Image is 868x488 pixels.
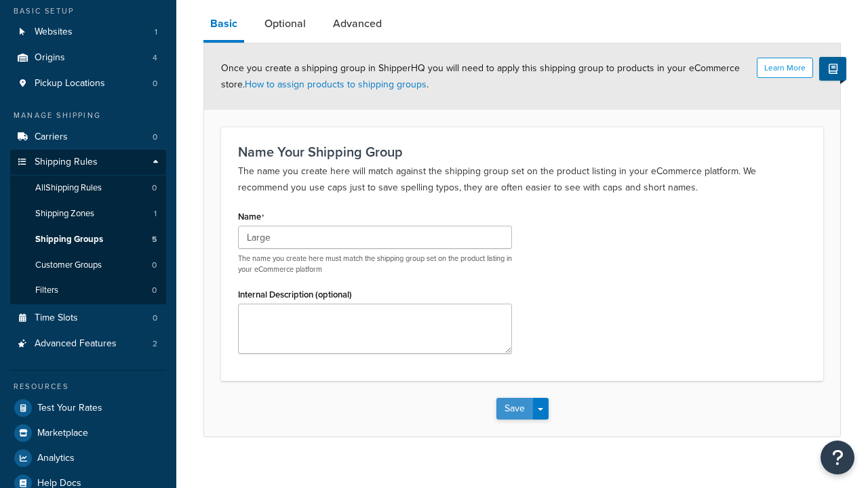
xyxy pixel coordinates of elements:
li: Customer Groups [10,253,166,278]
span: Customer Groups [35,260,102,271]
button: Show Help Docs [819,57,846,81]
span: 1 [155,26,157,38]
span: 1 [154,208,157,220]
span: 5 [152,234,157,245]
span: Shipping Groups [35,234,103,245]
span: Filters [35,285,58,296]
a: AllShipping Rules0 [10,176,166,201]
a: Advanced [326,7,389,40]
a: Advanced Features2 [10,331,166,357]
div: Resources [10,381,166,392]
span: 4 [153,52,157,64]
span: Pickup Locations [35,78,105,89]
a: Filters0 [10,278,166,303]
a: Test Your Rates [10,396,166,420]
span: Test Your Rates [37,403,102,414]
span: 0 [152,260,157,271]
label: Internal Description (optional) [238,289,352,300]
li: Filters [10,278,166,303]
li: Origins [10,45,166,70]
li: Advanced Features [10,331,166,357]
span: Time Slots [35,312,78,324]
span: 0 [153,312,157,324]
button: Save [496,398,533,420]
a: Origins4 [10,45,166,70]
a: Basic [203,7,244,43]
span: Websites [35,26,73,38]
a: How to assign products to shipping groups [245,77,427,91]
a: Shipping Zones1 [10,201,166,226]
span: Once you create a shipping group in ShipperHQ you will need to apply this shipping group to produ... [221,61,740,91]
a: Pickup Locations0 [10,71,166,96]
li: Carriers [10,125,166,150]
div: Basic Setup [10,5,166,17]
span: Carriers [35,131,68,143]
span: All Shipping Rules [35,182,102,194]
span: Shipping Zones [35,208,94,220]
div: Manage Shipping [10,110,166,121]
span: Analytics [37,453,75,464]
span: 0 [153,131,157,143]
span: 2 [153,338,157,350]
a: Shipping Rules [10,150,166,175]
p: The name you create here will match against the shipping group set on the product listing in your... [238,163,806,196]
label: Name [238,211,264,222]
a: Optional [258,7,313,40]
li: Shipping Zones [10,201,166,226]
button: Learn More [757,58,813,78]
span: Origins [35,52,65,64]
a: Websites1 [10,20,166,45]
a: Time Slots0 [10,306,166,331]
span: 0 [152,285,157,296]
li: Shipping Rules [10,150,166,304]
a: Analytics [10,446,166,470]
li: Websites [10,20,166,45]
span: 0 [153,78,157,89]
a: Customer Groups0 [10,253,166,278]
span: Marketplace [37,428,88,439]
li: Shipping Groups [10,227,166,252]
a: Shipping Groups5 [10,227,166,252]
span: 0 [152,182,157,194]
li: Time Slots [10,306,166,331]
span: Shipping Rules [35,157,98,168]
button: Open Resource Center [821,441,854,474]
li: Pickup Locations [10,71,166,96]
a: Carriers0 [10,125,166,150]
p: The name you create here must match the shipping group set on the product listing in your eCommer... [238,253,512,274]
span: Advanced Features [35,338,117,350]
a: Marketplace [10,421,166,445]
h3: Name Your Shipping Group [238,144,806,159]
